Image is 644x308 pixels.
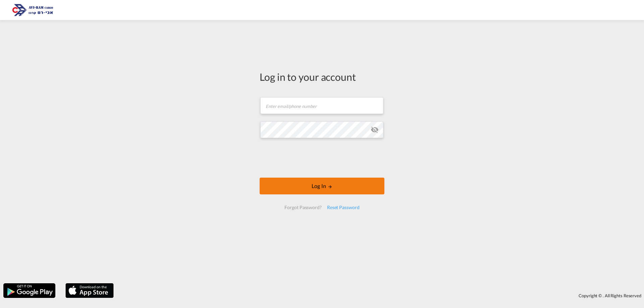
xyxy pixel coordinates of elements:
[324,201,362,213] div: Reset Password
[260,178,384,194] button: LOGIN
[10,3,55,18] img: 166978e0a5f911edb4280f3c7a976193.png
[3,283,56,299] img: google.png
[260,97,383,114] input: Enter email/phone number
[260,70,384,84] div: Log in to your account
[65,283,114,299] img: apple.png
[371,126,379,134] md-icon: icon-eye-off
[282,201,324,213] div: Forgot Password?
[117,290,644,301] div: Copyright © . All Rights Reserved
[271,145,373,171] iframe: reCAPTCHA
